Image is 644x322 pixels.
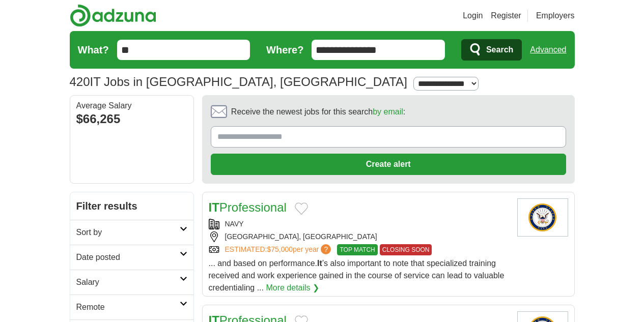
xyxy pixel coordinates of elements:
[78,42,109,57] label: What?
[76,276,180,288] h2: Salary
[536,10,575,22] a: Employers
[491,10,521,22] a: Register
[209,231,509,242] div: [GEOGRAPHIC_DATA], [GEOGRAPHIC_DATA]
[70,295,193,319] a: Remote
[209,200,219,214] strong: IT
[317,259,322,268] strong: It
[266,42,303,57] label: Where?
[70,75,407,89] h1: IT Jobs in [GEOGRAPHIC_DATA], [GEOGRAPHIC_DATA]
[76,102,187,110] div: Average Salary
[209,259,505,292] span: ... and based on performance. ’s also important to note that specialized training received and wo...
[76,251,180,264] h2: Date posted
[530,40,566,60] a: Advanced
[295,202,308,215] button: Add to favorite jobs
[517,198,568,237] img: U.S. Navy logo
[70,245,193,270] a: Date posted
[337,244,377,255] span: TOP MATCH
[76,226,180,239] h2: Sort by
[211,154,566,175] button: Create alert
[76,301,180,313] h2: Remote
[266,282,319,294] a: More details ❯
[461,39,522,61] button: Search
[486,40,513,60] span: Search
[209,200,287,214] a: ITProfessional
[267,245,293,253] span: $75,000
[380,244,432,255] span: CLOSING SOON
[70,270,193,295] a: Salary
[70,220,193,245] a: Sort by
[231,106,405,118] span: Receive the newest jobs for this search :
[70,192,193,220] h2: Filter results
[225,220,244,228] a: NAVY
[76,110,187,128] div: $66,265
[463,10,483,22] a: Login
[373,107,403,116] a: by email
[70,4,156,27] img: Adzuna logo
[225,244,333,255] a: ESTIMATED:$75,000per year?
[321,244,331,254] span: ?
[70,73,90,91] span: 420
